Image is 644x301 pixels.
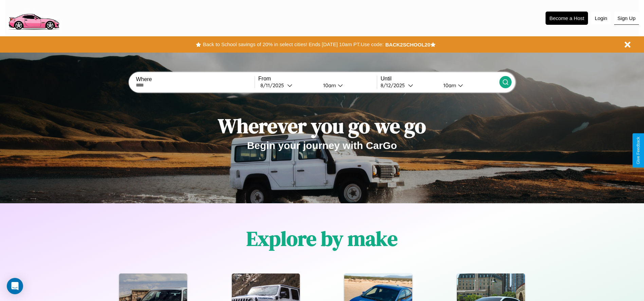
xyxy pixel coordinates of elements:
label: From [258,76,377,82]
button: Sign Up [614,12,639,25]
div: 8 / 12 / 2025 [381,82,408,89]
label: Until [381,76,499,82]
button: Login [591,12,611,24]
div: 10am [440,82,458,89]
img: logo [5,3,62,32]
b: BACK2SCHOOL20 [385,42,430,48]
button: 10am [318,82,377,89]
label: Where [136,76,254,82]
button: 8/11/2025 [258,82,318,89]
div: 10am [320,82,338,89]
h1: Explore by make [246,225,398,252]
button: 10am [438,82,499,89]
div: Give Feedback [636,137,641,164]
div: 8 / 11 / 2025 [260,82,287,89]
button: Become a Host [546,12,588,25]
button: Back to School savings of 20% in select cities! Ends [DATE] 10am PT.Use code: [201,40,385,49]
div: Open Intercom Messenger [7,278,23,294]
